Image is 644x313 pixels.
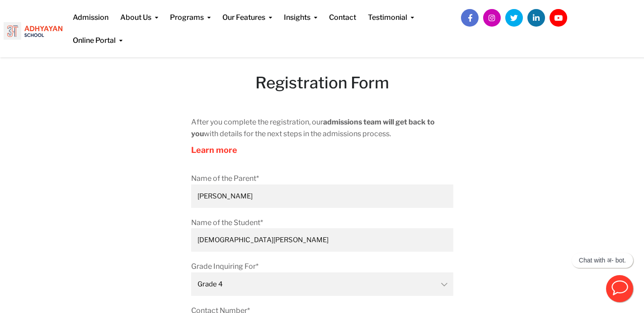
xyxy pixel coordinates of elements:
p: After you complete the registration, our with details for the next steps in the admissions process. [191,116,453,139]
label: Name of the Student* [191,218,453,244]
select: Grade Inquiring For* [191,272,453,296]
span: more [216,145,237,155]
input: Name of the Student* [191,228,453,252]
label: Name of the Parent* [191,174,453,200]
span: Learn [191,145,214,155]
a: Learn more [191,145,237,155]
a: Online Portal [73,23,122,46]
h2: Registration Form [191,72,453,94]
input: Name of the Parent* [191,184,453,208]
label: Grade Inquiring For* [191,262,453,288]
p: Chat with अ- bot. [579,257,626,264]
strong: admissions team will get back to you [191,118,435,138]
